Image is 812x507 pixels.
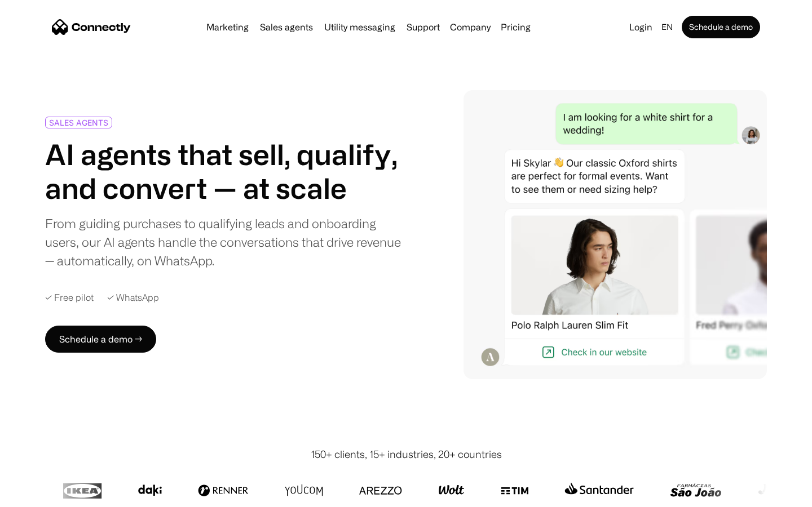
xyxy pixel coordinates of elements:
[320,23,400,32] a: Utility messaging
[202,23,253,32] a: Marketing
[107,292,159,303] div: ✓ WhatsApp
[45,137,401,205] h1: AI agents that sell, qualify, and convert — at scale
[45,292,94,303] div: ✓ Free pilot
[682,16,760,38] a: Schedule a demo
[450,19,491,35] div: Company
[661,19,673,35] div: en
[311,447,502,462] div: 150+ clients, 15+ industries, 20+ countries
[402,23,444,32] a: Support
[11,486,68,503] aside: Language selected: English
[625,19,657,35] a: Login
[23,487,68,503] ul: Language list
[496,23,535,32] a: Pricing
[45,326,156,353] a: Schedule a demo →
[255,23,317,32] a: Sales agents
[45,214,401,270] div: From guiding purchases to qualifying leads and onboarding users, our AI agents handle the convers...
[49,118,108,127] div: SALES AGENTS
